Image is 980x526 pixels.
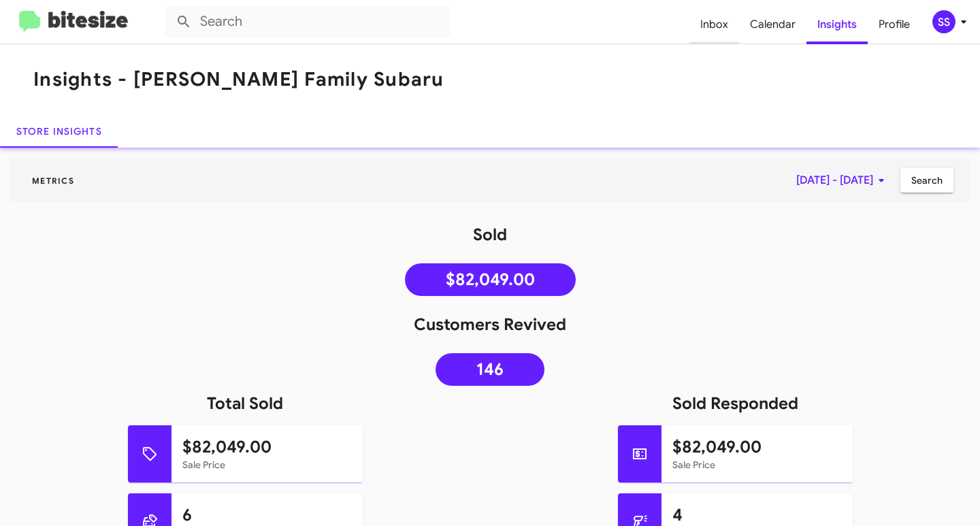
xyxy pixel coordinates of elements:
[165,5,451,38] input: Search
[182,436,352,458] h1: $82,049.00
[739,5,806,44] a: Calendar
[785,168,900,193] button: [DATE] - [DATE]
[806,5,868,44] a: Insights
[672,436,842,458] h1: $82,049.00
[868,5,921,44] a: Profile
[911,168,943,193] span: Search
[182,458,352,472] mat-card-subtitle: Sale Price
[446,273,535,286] span: $82,049.00
[672,504,842,526] h1: 4
[21,176,85,186] span: Metrics
[932,10,955,33] div: SS
[33,69,444,91] h1: Insights - [PERSON_NAME] Family Subaru
[796,168,889,193] span: [DATE] - [DATE]
[900,168,953,193] button: Search
[672,458,842,472] mat-card-subtitle: Sale Price
[476,363,504,376] span: 146
[689,5,739,44] a: Inbox
[921,10,965,33] button: SS
[490,393,980,414] h1: Sold Responded
[182,504,352,526] h1: 6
